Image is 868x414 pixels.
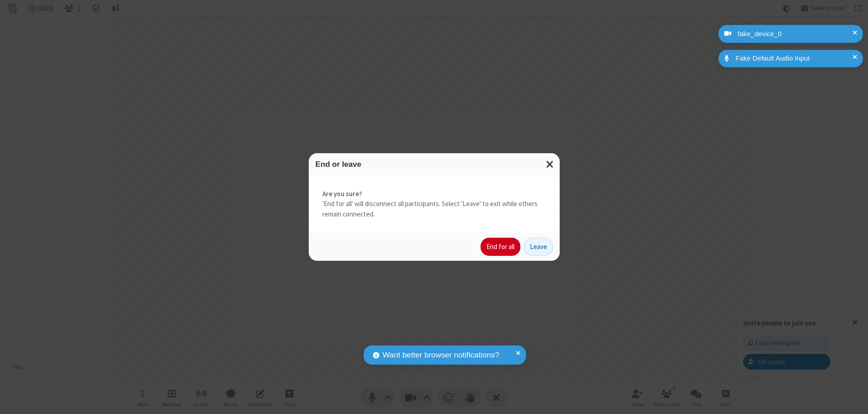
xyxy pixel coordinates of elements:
[481,238,520,256] button: End for all
[732,53,856,64] div: Fake Default Audio Input
[316,160,553,169] h3: End or leave
[524,238,553,256] button: Leave
[541,153,560,175] button: Close modal
[735,29,856,39] div: fake_device_0
[309,175,560,233] div: 'End for all' will disconnect all participants. Select 'Leave' to exit while others remain connec...
[382,349,499,361] span: Want better browser notifications?
[322,189,546,199] strong: Are you sure?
